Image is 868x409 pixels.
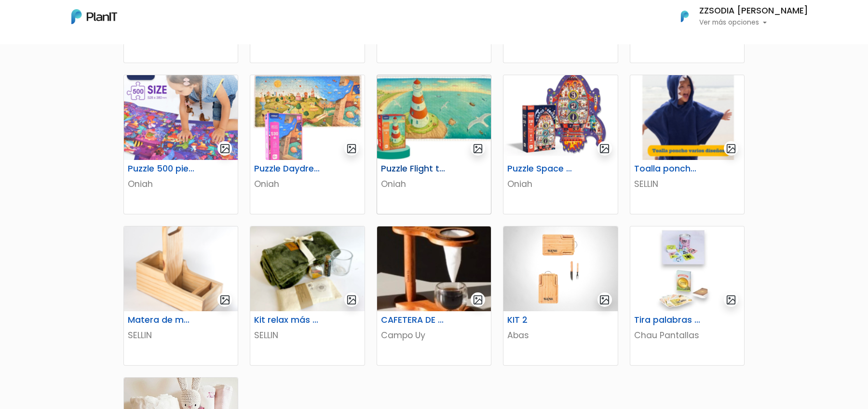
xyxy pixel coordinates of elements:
[726,143,737,154] img: gallery-light
[599,294,610,305] img: gallery-light
[122,315,201,325] h6: Matera de madera con Porta Celular
[375,315,454,325] h6: CAFETERA DE GOTEO
[377,226,491,311] img: thumb_46808385-B327-4404-90A4-523DC24B1526_4_5005_c.jpeg
[377,75,491,160] img: thumb_image__59_.png
[599,143,610,154] img: gallery-light
[473,294,484,305] img: gallery-light
[375,164,454,174] h6: Puzzle Flight to the horizon
[630,75,744,160] img: thumb_Captura_de_pantalla_2025-08-04_104830.png
[128,329,234,342] p: SELLIN
[507,178,613,190] p: Oniah
[503,75,618,214] a: gallery-light Puzzle Space Rocket Oniah
[219,294,231,305] img: gallery-light
[503,226,617,311] img: thumb_WhatsApp_Image_2023-06-30_at_16.24.56-PhotoRoom.png
[634,178,740,190] p: SELLIN
[254,329,360,342] p: SELLIN
[219,143,231,154] img: gallery-light
[503,75,617,160] img: thumb_image__64_.png
[250,75,365,214] a: gallery-light Puzzle Daydreamer Oniah
[381,178,487,190] p: Oniah
[668,4,808,29] button: PlanIt Logo ZZSODIA [PERSON_NAME] Ver más opciones
[630,226,745,366] a: gallery-light Tira palabras + Cartas españolas Chau Pantallas
[503,226,618,366] a: gallery-light KIT 2 Abas
[630,75,745,214] a: gallery-light Toalla poncho varios diseños SELLIN
[250,226,365,366] a: gallery-light Kit relax más té SELLIN
[122,164,201,174] h6: Puzzle 500 piezas
[502,164,580,174] h6: Puzzle Space Rocket
[128,178,234,190] p: Oniah
[726,294,737,305] img: gallery-light
[124,226,238,311] img: thumb_688cd36894cd4_captura-de-pantalla-2025-08-01-114651.png
[381,329,487,342] p: Campo Uy
[254,178,360,190] p: Oniah
[50,9,139,28] div: ¿Necesitás ayuda?
[630,226,744,311] img: thumb_image__copia___copia___copia_-Photoroom__6_.jpg
[473,143,484,154] img: gallery-light
[699,19,808,26] p: Ver más opciones
[634,329,740,342] p: Chau Pantallas
[123,226,238,366] a: gallery-light Matera de madera con Porta Celular SELLIN
[248,315,327,325] h6: Kit relax más té
[250,226,364,311] img: thumb_68921f9ede5ef_captura-de-pantalla-2025-08-05-121323.png
[71,9,117,24] img: PlanIt Logo
[628,315,707,325] h6: Tira palabras + Cartas españolas
[507,329,613,342] p: Abas
[250,75,364,160] img: thumb_image__55_.png
[346,143,357,154] img: gallery-light
[377,75,491,214] a: gallery-light Puzzle Flight to the horizon Oniah
[248,164,327,174] h6: Puzzle Daydreamer
[346,294,357,305] img: gallery-light
[674,6,695,27] img: PlanIt Logo
[124,75,238,160] img: thumb_image__53_.png
[377,226,491,366] a: gallery-light CAFETERA DE GOTEO Campo Uy
[699,7,808,15] h6: ZZSODIA [PERSON_NAME]
[628,164,707,174] h6: Toalla poncho varios diseños
[123,75,238,214] a: gallery-light Puzzle 500 piezas Oniah
[502,315,580,325] h6: KIT 2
